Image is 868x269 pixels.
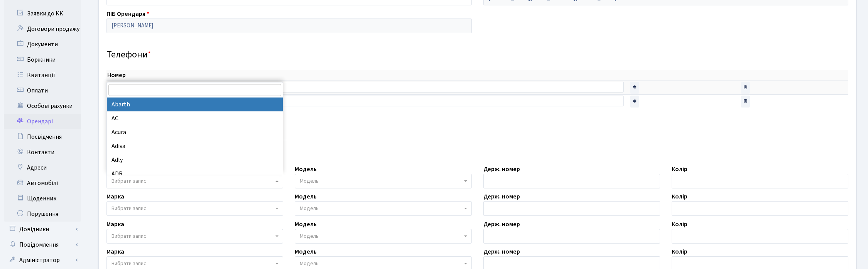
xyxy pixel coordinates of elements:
[4,191,81,206] a: Щоденник
[672,165,687,174] label: Колір
[4,222,81,237] a: Довідники
[107,111,283,125] li: AC
[106,70,627,81] th: Номер
[107,167,283,181] li: ADR
[107,125,283,139] li: Acura
[106,146,848,158] h4: Авто
[4,67,81,83] a: Квитанції
[4,6,81,21] a: Заявки до КК
[300,232,319,240] span: Модель
[106,9,149,18] label: ПІБ Орендаря
[106,220,124,229] label: Марка
[4,237,81,252] a: Повідомлення
[4,37,81,52] a: Документи
[672,192,687,201] label: Колір
[4,21,81,37] a: Договори продажу
[4,175,81,191] a: Автомобілі
[4,98,81,114] a: Особові рахунки
[295,247,317,256] label: Модель
[300,177,319,185] span: Модель
[4,52,81,67] a: Боржники
[107,139,283,153] li: Adiva
[4,129,81,145] a: Посвідчення
[4,206,81,222] a: Порушення
[111,205,146,212] span: Вибрати запис
[4,114,81,129] a: Орендарі
[295,192,317,201] label: Модель
[111,177,146,185] span: Вибрати запис
[300,260,319,267] span: Модель
[106,247,124,256] label: Марка
[106,192,124,201] label: Марка
[300,205,319,212] span: Модель
[4,145,81,160] a: Контакти
[672,247,687,256] label: Колір
[111,232,146,240] span: Вибрати запис
[4,160,81,175] a: Адреси
[483,220,520,229] label: Держ. номер
[483,192,520,201] label: Держ. номер
[106,49,848,61] h4: Телефони
[107,153,283,167] li: Adly
[483,165,520,174] label: Держ. номер
[107,98,283,111] li: Abarth
[4,83,81,98] a: Оплати
[295,165,317,174] label: Модель
[672,220,687,229] label: Колір
[483,247,520,256] label: Держ. номер
[295,220,317,229] label: Модель
[4,252,81,268] a: Адміністратор
[111,260,146,267] span: Вибрати запис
